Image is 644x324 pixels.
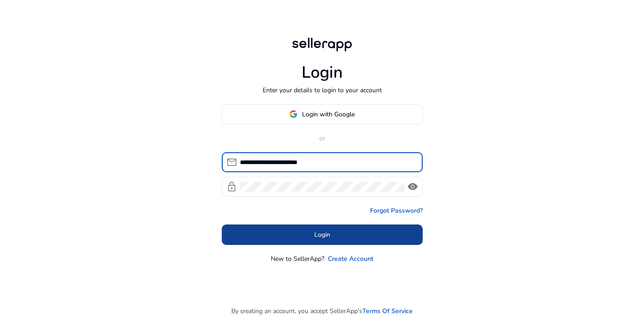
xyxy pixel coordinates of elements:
[362,306,413,316] a: Terms Of Service
[222,104,423,125] button: Login with Google
[222,134,423,143] p: or
[302,63,343,82] h1: Login
[302,110,355,119] span: Login with Google
[370,206,423,215] a: Forgot Password?
[314,230,330,239] span: Login
[222,224,423,245] button: Login
[226,157,237,168] span: mail
[289,110,298,118] img: google-logo.svg
[328,254,373,264] a: Create Account
[407,181,418,192] span: visibility
[271,254,324,264] p: New to SellerApp?
[263,85,382,95] p: Enter your details to login to your account
[226,181,237,192] span: lock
